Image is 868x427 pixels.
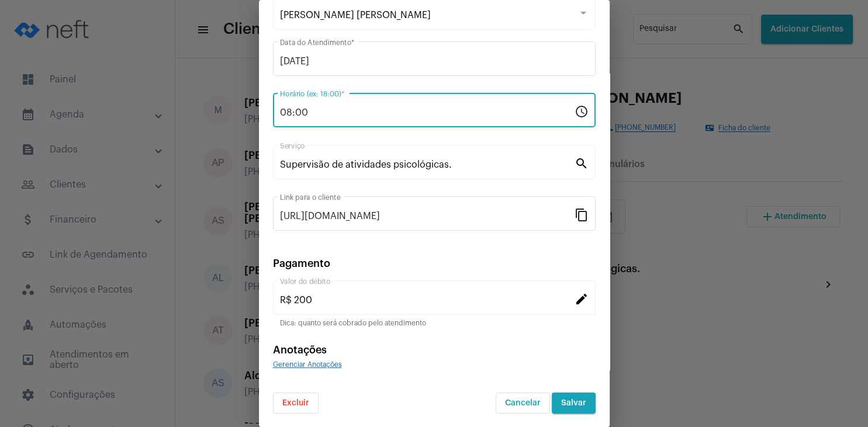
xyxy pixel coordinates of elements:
span: Gerenciar Anotações [273,361,342,368]
mat-icon: schedule [575,104,589,118]
span: Pagamento [273,258,330,269]
mat-icon: content_copy [575,207,589,221]
span: [PERSON_NAME] [PERSON_NAME] [280,11,431,20]
mat-icon: edit [575,291,589,306]
button: Excluir [273,393,319,414]
span: Excluir [282,399,309,407]
input: Link [280,211,575,221]
span: Cancelar [505,399,541,407]
button: Salvar [552,393,596,414]
mat-icon: search [575,156,589,170]
button: Cancelar [496,393,550,414]
span: Anotações [273,345,327,355]
mat-hint: Dica: quanto será cobrado pelo atendimento [280,320,426,328]
span: Salvar [561,399,586,407]
input: Horário [280,107,575,118]
input: Valor [280,295,575,306]
input: Pesquisar serviço [280,159,575,170]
